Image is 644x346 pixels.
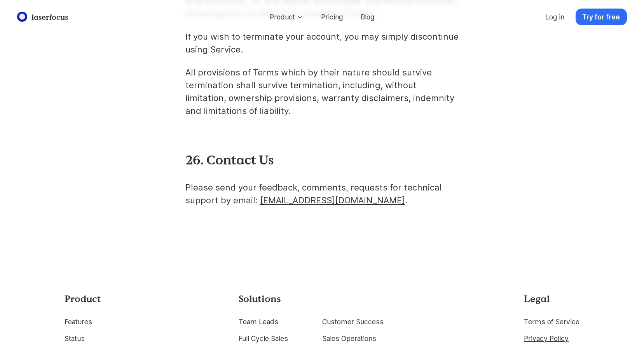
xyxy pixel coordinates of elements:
h2: 26. Contact Us [185,152,432,168]
p: Please send your feedback, comments, requests for technical support by email: . [185,181,459,207]
button: Product [263,9,310,25]
a: Sales Operations [322,334,376,343]
a: Blog [354,9,381,25]
h2: Solutions [239,292,386,304]
a: Terms of Service [524,318,579,326]
a: Privacy Policy [524,334,569,343]
a: Customer Success [322,318,384,326]
a: laserfocus [15,10,70,24]
a: Features [65,318,92,326]
a: Pricing [314,9,349,25]
h2: Product [65,292,101,304]
a: Log in [539,9,571,25]
a: Team Leads [239,318,278,326]
a: Full Cycle Sales [239,334,288,343]
p: If you wish to terminate your account, you may simply discontinue using Service. [185,30,459,56]
h2: Legal [524,292,579,304]
p: All provisions of Terms which by their nature should survive termination shall survive terminatio... [185,66,459,117]
a: Status [65,334,85,343]
a: Try for free [576,9,627,25]
a: [EMAIL_ADDRESS][DOMAIN_NAME] [260,195,405,205]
